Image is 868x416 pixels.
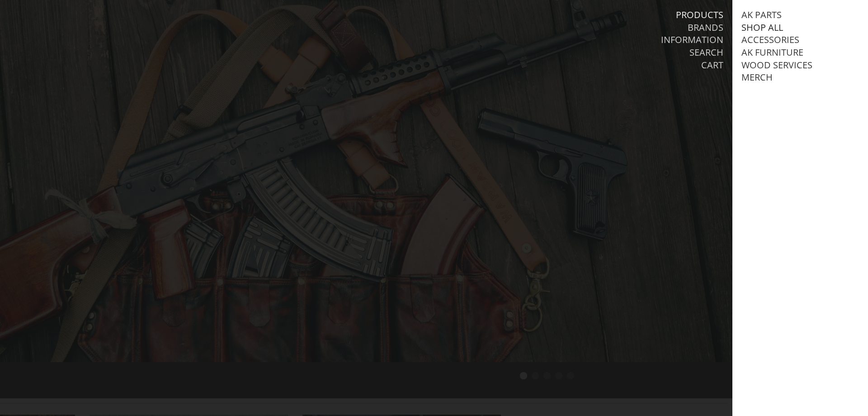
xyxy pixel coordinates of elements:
[676,9,723,21] a: Products
[741,34,799,46] a: Accessories
[741,59,812,71] a: Wood Services
[688,22,723,33] a: Brands
[689,47,723,58] a: Search
[701,59,723,71] a: Cart
[741,22,783,33] a: Shop All
[741,9,782,21] a: AK Parts
[661,34,723,46] a: Information
[741,47,803,58] a: AK Furniture
[741,72,773,83] a: Merch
